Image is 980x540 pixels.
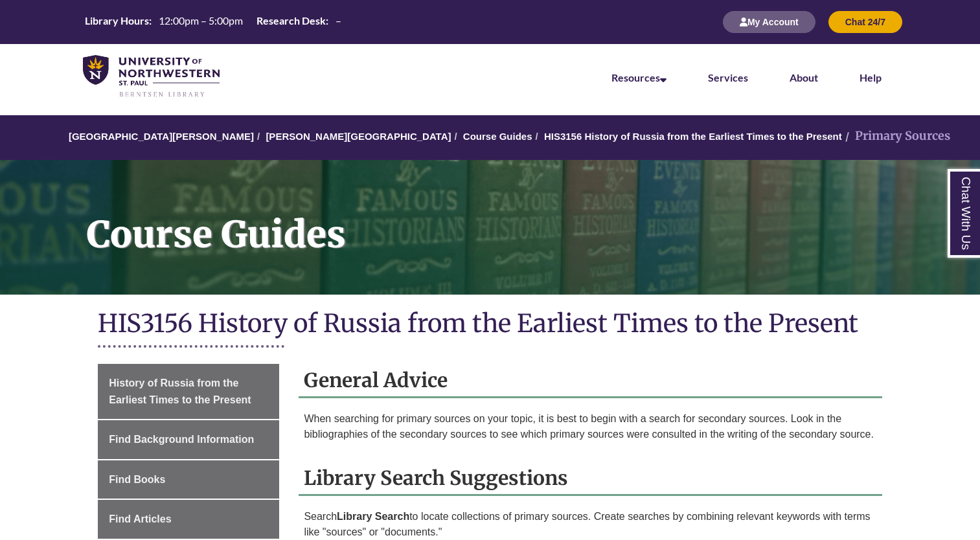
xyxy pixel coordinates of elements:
p: Search to locate collections of primary sources. Create searches by combining relevant keywords w... [304,509,876,540]
th: Library Hours: [80,14,154,28]
a: [GEOGRAPHIC_DATA][PERSON_NAME] [69,131,254,142]
img: UNWSP Library Logo [83,55,220,98]
h2: Library Search Suggestions [299,462,882,496]
span: Find Articles [109,513,171,524]
a: [PERSON_NAME][GEOGRAPHIC_DATA] [266,131,451,142]
a: Hours Today [80,14,347,31]
span: Find Books [109,474,165,485]
h2: General Advice [299,364,882,398]
span: 12:00pm – 5:00pm [159,14,243,27]
th: Research Desk: [251,14,330,28]
a: Chat 24/7 [828,16,902,27]
table: Hours Today [80,14,347,30]
button: My Account [723,11,815,33]
p: When searching for primary sources on your topic, it is best to begin with a search for secondary... [304,411,876,442]
button: Chat 24/7 [828,11,902,33]
a: HIS3156 History of Russia from the Earliest Times to the Present [544,131,842,142]
span: History of Russia from the Earliest Times to the Present [109,377,251,405]
a: Services [708,71,748,84]
h1: Course Guides [73,160,980,278]
a: About [790,71,818,84]
span: Find Background Information [109,434,254,445]
a: Find Articles [98,500,279,539]
a: Resources [611,71,667,84]
a: Course Guides [463,131,532,142]
a: Find Background Information [98,420,279,459]
a: My Account [723,16,815,27]
a: History of Russia from the Earliest Times to the Present [98,364,279,419]
strong: Library Search [337,511,409,522]
h1: HIS3156 History of Russia from the Earliest Times to the Present [98,308,882,342]
span: – [336,14,341,27]
a: Help [860,71,882,84]
li: Primary Sources [842,127,950,146]
a: Find Books [98,460,279,499]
